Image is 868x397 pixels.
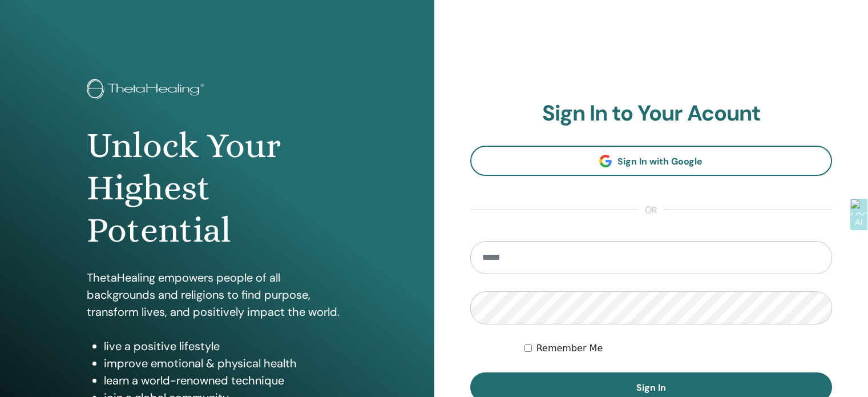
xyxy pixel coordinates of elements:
[87,125,348,252] h1: Unlock Your Highest Potential
[617,155,703,167] span: Sign In with Google
[104,338,348,355] li: live a positive lifestyle
[636,382,666,394] span: Sign In
[536,342,603,355] label: Remember Me
[639,203,663,217] span: or
[470,101,833,127] h2: Sign In to Your Acount
[524,342,832,355] div: Keep me authenticated indefinitely or until I manually logout
[104,355,348,372] li: improve emotional & physical health
[470,146,833,176] a: Sign In with Google
[104,372,348,389] li: learn a world-renowned technique
[87,269,348,320] p: ThetaHealing empowers people of all backgrounds and religions to find purpose, transform lives, a...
